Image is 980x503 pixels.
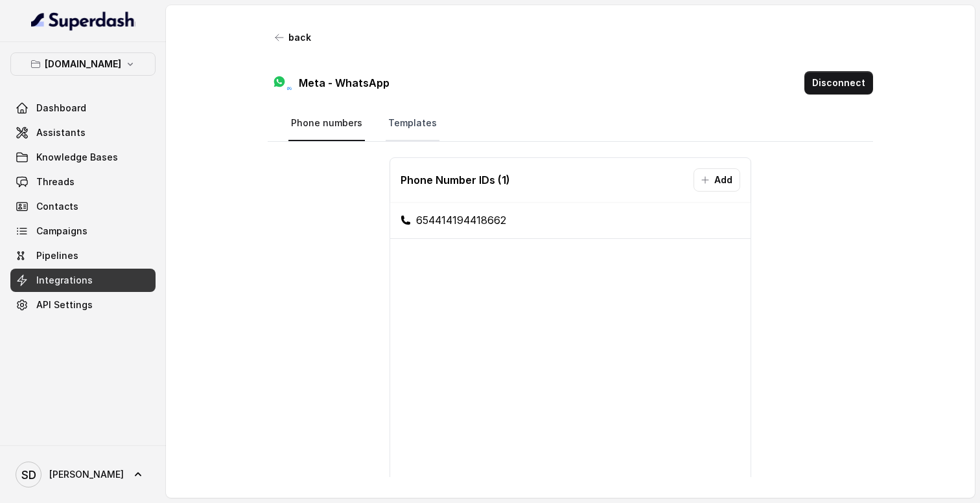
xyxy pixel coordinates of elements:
[694,168,740,192] button: Add
[804,71,873,95] button: Disconnect
[36,151,118,164] span: Knowledge Bases
[49,468,124,481] span: [PERSON_NAME]
[386,106,439,141] a: Templates
[288,106,852,141] nav: Tabs
[10,121,156,144] a: Assistants
[10,170,156,194] a: Threads
[299,75,390,91] h3: Meta - WhatsApp
[10,52,156,76] button: [DOMAIN_NAME]
[36,225,87,238] span: Campaigns
[10,244,156,267] a: Pipelines
[288,106,365,141] a: Phone numbers
[36,102,86,115] span: Dashboard
[10,219,156,243] a: Campaigns
[36,249,78,262] span: Pipelines
[36,126,86,139] span: Assistants
[10,195,156,218] a: Contacts
[36,274,93,287] span: Integrations
[45,56,121,72] p: [DOMAIN_NAME]
[31,10,135,31] img: light.svg
[10,146,156,169] a: Knowledge Bases
[21,468,36,482] text: SD
[390,202,751,239] li: 654414194418662
[10,269,156,292] a: Integrations
[36,175,75,188] span: Threads
[36,298,93,311] span: API Settings
[10,456,156,493] a: [PERSON_NAME]
[268,26,319,49] button: back
[401,172,510,188] h3: Phone Number IDs ( 1 )
[36,200,78,213] span: Contacts
[10,293,156,317] a: API Settings
[10,96,156,120] a: Dashboard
